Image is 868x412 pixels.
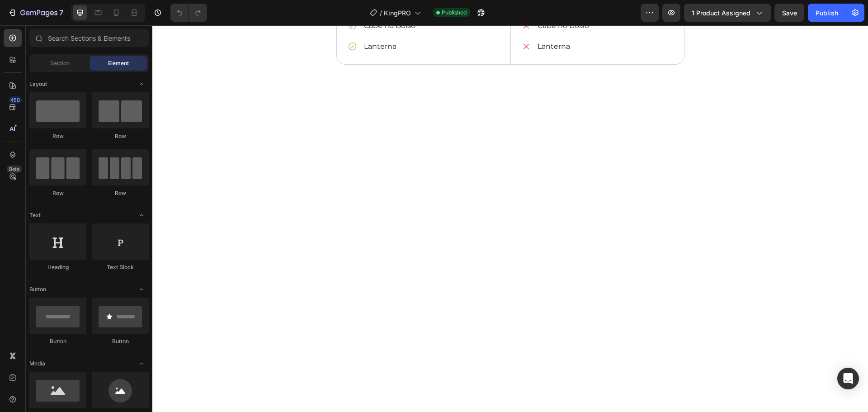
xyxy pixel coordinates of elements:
[380,8,382,18] span: /
[29,80,47,88] span: Layout
[7,166,22,173] div: Beta
[29,189,86,197] div: Row
[59,7,63,18] p: 7
[816,8,838,18] div: Publish
[29,285,46,294] span: Button
[134,356,149,371] span: Toggle open
[4,4,67,22] button: 7
[134,282,149,297] span: Toggle open
[92,337,149,346] div: Button
[92,189,149,197] div: Row
[774,4,804,22] button: Save
[29,360,45,368] span: Media
[29,211,41,219] span: Text
[442,9,467,17] span: Published
[29,29,149,47] input: Search Sections & Elements
[134,208,149,223] span: Toggle open
[808,4,846,22] button: Publish
[692,8,750,18] span: 1 product assigned
[9,96,22,104] div: 450
[50,59,70,67] span: Section
[170,4,207,22] div: Undo/Redo
[837,368,859,389] div: Open Intercom Messenger
[92,132,149,140] div: Row
[29,132,86,140] div: Row
[152,25,868,412] iframe: Design area
[384,8,411,18] span: KingPRO
[92,263,149,271] div: Text Block
[385,16,518,27] p: Lanterna
[212,16,344,27] p: Lanterna
[108,59,129,67] span: Element
[782,9,797,17] span: Save
[29,263,86,271] div: Heading
[684,4,771,22] button: 1 product assigned
[29,337,86,346] div: Button
[134,77,149,91] span: Toggle open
